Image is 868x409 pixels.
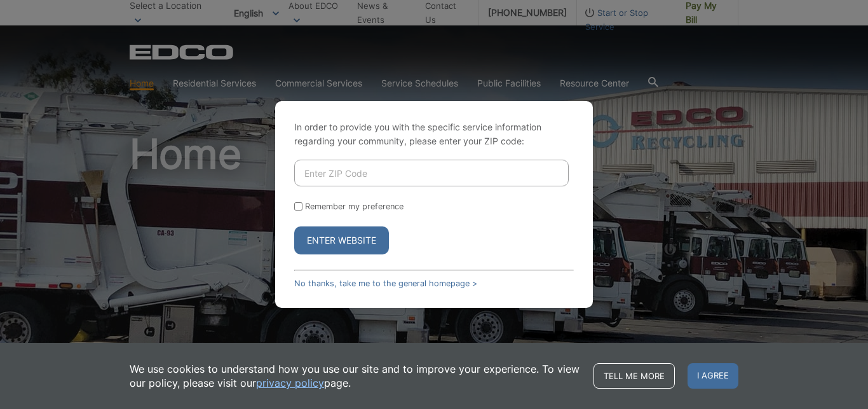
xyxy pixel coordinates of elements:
[305,202,403,211] label: Remember my preference
[688,363,738,389] span: I agree
[593,363,675,389] a: Tell me more
[294,226,389,254] button: Enter Website
[256,376,324,390] a: privacy policy
[294,279,477,288] a: No thanks, take me to the general homepage >
[294,160,569,186] input: Enter ZIP Code
[294,120,574,148] p: In order to provide you with the specific service information regarding your community, please en...
[130,362,581,390] p: We use cookies to understand how you use our site and to improve your experience. To view our pol...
